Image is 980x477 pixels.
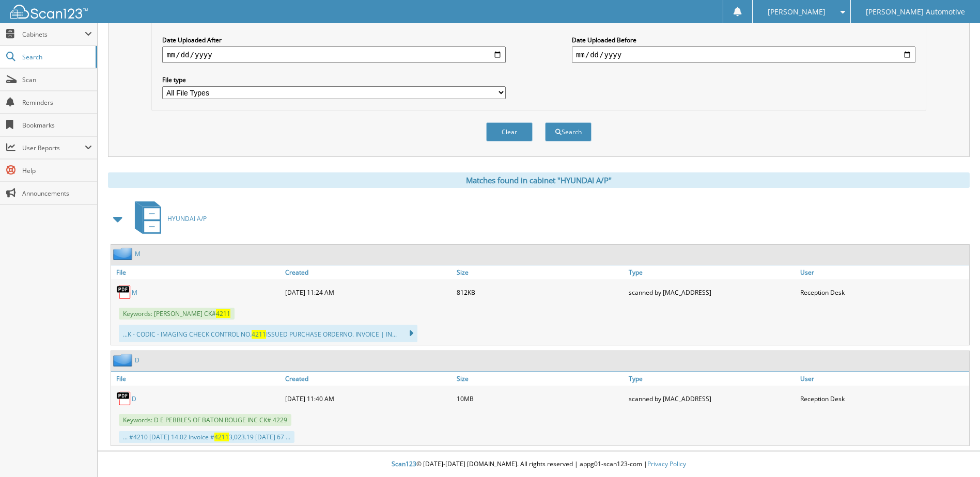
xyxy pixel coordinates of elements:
[162,36,506,44] label: Date Uploaded After
[22,75,92,84] span: Scan
[135,356,139,364] a: D
[454,388,626,409] div: 10MB
[98,452,980,477] div: © [DATE]-[DATE] [DOMAIN_NAME]. All rights reserved | appg01-scan123-com |
[866,9,965,15] span: [PERSON_NAME] Automotive
[22,144,85,152] span: User Reports
[486,122,533,141] button: Clear
[119,414,291,426] span: Keywords: D E PEBBLES OF BATON ROUGE INC CK# 4229
[572,36,915,44] label: Date Uploaded Before
[119,325,417,342] div: ...K - CODIC - IMAGING CHECK CONTROL NO. ISSUED PURCHASE ORDERNO. INVOICE | IN...
[113,247,135,260] img: folder2.png
[22,121,92,130] span: Bookmarks
[454,265,626,279] a: Size
[392,459,416,468] span: Scan123
[647,459,686,468] a: Privacy Policy
[22,189,92,198] span: Announcements
[798,372,969,386] a: User
[626,282,798,303] div: scanned by [MAC_ADDRESS]
[283,388,454,409] div: [DATE] 11:40 AM
[572,46,915,63] input: end
[626,372,798,386] a: Type
[768,9,826,15] span: [PERSON_NAME]
[111,372,283,386] a: File
[798,388,969,409] div: Reception Desk
[116,284,132,300] img: PDF.png
[10,5,88,19] img: scan123-logo-white.svg
[252,330,266,339] span: 4211
[132,288,137,297] a: M
[119,308,235,320] span: Keywords: [PERSON_NAME] CK#
[22,166,92,175] span: Help
[162,75,506,84] label: File type
[135,249,141,258] a: M
[626,265,798,279] a: Type
[119,431,294,443] div: ... #4210 [DATE] 14.02 Invoice # 3,023.19 [DATE] 67 ...
[129,198,207,239] a: HYUNDAI A/P
[928,427,980,477] iframe: Chat Widget
[111,265,283,279] a: File
[216,309,230,318] span: 4211
[22,98,92,107] span: Reminders
[162,46,506,63] input: start
[283,282,454,303] div: [DATE] 11:24 AM
[113,354,135,367] img: folder2.png
[545,122,592,141] button: Search
[167,214,207,223] span: HYUNDAI A/P
[283,372,454,386] a: Created
[283,265,454,279] a: Created
[108,172,970,188] div: Matches found in cabinet "HYUNDAI A/P"
[798,282,969,303] div: Reception Desk
[798,265,969,279] a: User
[454,282,626,303] div: 812KB
[214,433,229,441] span: 4211
[22,30,85,39] span: Cabinets
[132,394,136,403] a: D
[626,388,798,409] div: scanned by [MAC_ADDRESS]
[22,53,90,61] span: Search
[454,372,626,386] a: Size
[116,391,132,406] img: PDF.png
